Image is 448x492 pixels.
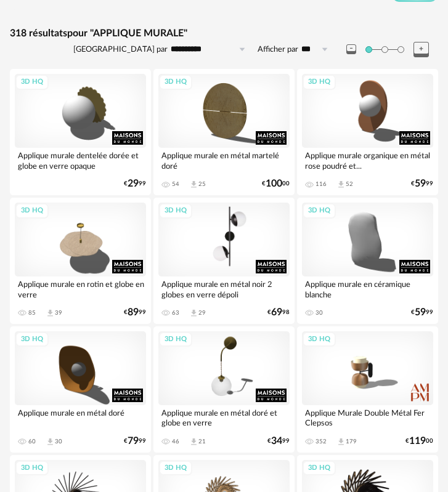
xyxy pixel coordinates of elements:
div: 3D HQ [303,75,336,90]
div: 3D HQ [159,203,192,219]
div: 52 [346,180,353,188]
div: € 99 [124,309,146,317]
div: 3D HQ [15,75,49,90]
span: 69 [271,309,282,317]
div: Applique murale en céramique blanche [302,276,433,301]
span: Download icon [189,437,198,446]
div: 318 résultats [10,27,438,40]
div: € 99 [411,309,433,317]
div: € 99 [411,180,433,188]
a: 3D HQ Applique murale en métal martelé doré 54 Download icon 25 €10000 [153,69,295,195]
div: € 00 [262,180,290,188]
a: 3D HQ Applique murale en rotin et globe en verre 85 Download icon 39 €8999 [10,198,151,324]
div: 3D HQ [303,332,336,347]
span: Download icon [189,309,198,318]
div: 116 [316,180,327,188]
div: 29 [198,309,206,317]
span: Download icon [189,180,198,189]
div: 179 [346,438,357,445]
div: 25 [198,180,206,188]
span: 119 [409,437,426,445]
span: Download icon [336,437,346,446]
div: € 00 [405,437,433,445]
div: 3D HQ [303,461,336,476]
div: 30 [316,309,323,317]
div: 3D HQ [159,461,192,476]
div: Applique murale en rotin et globe en verre [15,276,146,301]
a: 3D HQ Applique Murale Double Métal Fer Clepsos 352 Download icon 179 €11900 [297,326,438,453]
div: Applique murale en métal martelé doré [158,148,290,172]
div: Applique murale en métal doré et globe en verre [158,405,290,430]
div: 30 [55,438,62,445]
div: 85 [28,309,36,317]
span: 79 [128,437,139,445]
div: 3D HQ [303,203,336,219]
div: € 99 [124,180,146,188]
label: [GEOGRAPHIC_DATA] par [73,44,168,55]
div: 3D HQ [15,461,49,476]
a: 3D HQ Applique murale organique en métal rose poudré et... 116 Download icon 52 €5999 [297,69,438,195]
div: 63 [172,309,179,317]
span: 34 [271,437,282,445]
span: 89 [128,309,139,317]
span: Download icon [46,437,55,446]
div: € 99 [267,437,290,445]
div: Applique Murale Double Métal Fer Clepsos [302,405,433,430]
div: 39 [55,309,62,317]
div: 21 [198,438,206,445]
span: 29 [128,180,139,188]
div: 3D HQ [15,203,49,219]
div: Applique murale en métal doré [15,405,146,430]
div: 3D HQ [15,332,49,347]
span: 59 [415,309,426,317]
span: Download icon [46,309,55,318]
a: 3D HQ Applique murale en métal doré 60 Download icon 30 €7999 [10,326,151,453]
span: Download icon [336,180,346,189]
a: 3D HQ Applique murale en céramique blanche 30 €5999 [297,198,438,324]
div: € 98 [267,309,290,317]
div: 352 [316,438,327,445]
div: Applique murale dentelée dorée et globe en verre opaque [15,148,146,172]
label: Afficher par [258,44,298,55]
div: 46 [172,438,179,445]
div: 3D HQ [159,332,192,347]
a: 3D HQ Applique murale en métal noir 2 globes en verre dépoli 63 Download icon 29 €6998 [153,198,295,324]
div: Applique murale en métal noir 2 globes en verre dépoli [158,276,290,301]
div: 54 [172,180,179,188]
div: 3D HQ [159,75,192,90]
span: 59 [415,180,426,188]
a: 3D HQ Applique murale dentelée dorée et globe en verre opaque €2999 [10,69,151,195]
div: € 99 [124,437,146,445]
div: 60 [28,438,36,445]
div: Applique murale organique en métal rose poudré et... [302,148,433,172]
a: 3D HQ Applique murale en métal doré et globe en verre 46 Download icon 21 €3499 [153,326,295,453]
span: 100 [266,180,282,188]
span: pour "APPLIQUE MURALE" [67,28,187,38]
